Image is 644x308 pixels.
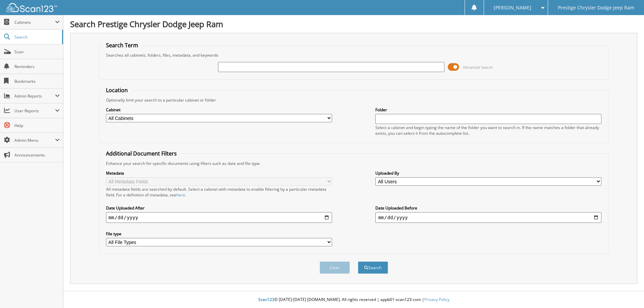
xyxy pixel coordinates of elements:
[106,205,332,211] label: Date Uploaded After
[103,161,605,166] div: Enhance your search for specific documents using filters such as date and file type.
[106,170,332,176] label: Metadata
[424,297,449,302] a: Privacy Policy
[106,107,332,113] label: Cabinet
[558,6,634,10] span: Prestige Chrysler Dodge Jeep Ram
[7,3,57,12] img: scan123-logo-white.svg
[103,86,131,94] legend: Location
[14,93,55,99] span: Admin Reports
[494,6,531,10] span: [PERSON_NAME]
[14,78,60,84] span: Bookmarks
[14,49,60,55] span: Scan
[358,261,388,274] button: Search
[103,150,180,157] legend: Additional Document Filters
[14,123,60,128] span: Help
[176,192,185,198] a: here
[14,152,60,158] span: Announcements
[14,34,59,40] span: Search
[14,19,55,25] span: Cabinets
[375,125,601,136] div: Select a cabinet and begin typing the name of the folder you want to search in. If the name match...
[320,261,350,274] button: Clear
[375,205,601,211] label: Date Uploaded Before
[70,18,637,29] h1: Search Prestige Chrysler Dodge Jeep Ram
[103,52,605,58] div: Searches all cabinets, folders, files, metadata, and keywords
[106,186,332,198] div: All metadata fields are searched by default. Select a cabinet with metadata to enable filtering b...
[103,97,605,103] div: Optionally limit your search to a particular cabinet or folder
[375,170,601,176] label: Uploaded By
[14,108,55,114] span: User Reports
[14,64,60,69] span: Reminders
[375,212,601,223] input: end
[103,42,142,49] legend: Search Term
[463,65,493,70] span: Advanced Search
[258,297,274,302] span: Scan123
[375,107,601,113] label: Folder
[63,292,644,308] div: © [DATE]-[DATE] [DOMAIN_NAME]. All rights reserved | appb01-scan123-com |
[106,231,332,237] label: File type
[106,212,332,223] input: start
[14,137,55,143] span: Admin Menu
